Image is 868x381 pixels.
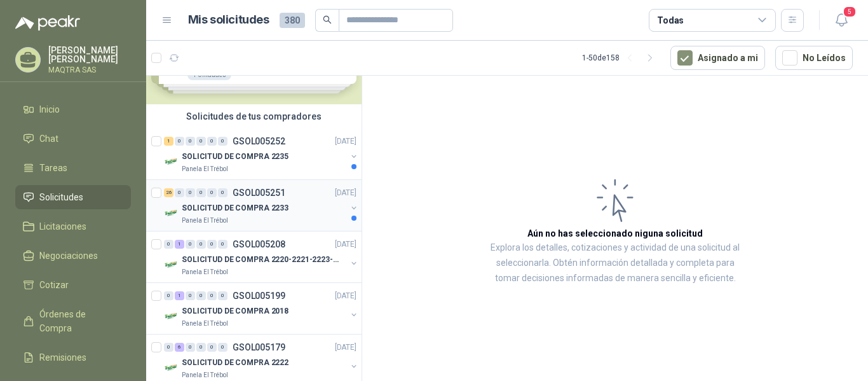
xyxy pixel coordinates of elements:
div: 0 [218,137,227,146]
div: 0 [164,240,173,249]
div: 0 [196,291,206,300]
span: Cotizar [39,278,69,292]
p: Panela El Trébol [182,164,228,174]
p: Panela El Trébol [182,319,228,329]
button: Asignado a mi [670,46,765,70]
div: 0 [218,188,227,197]
span: Órdenes de Compra [39,307,119,335]
div: 0 [186,137,195,146]
p: GSOL005251 [233,188,285,197]
div: 0 [207,240,217,249]
p: [DATE] [335,290,356,302]
a: 0 1 0 0 0 0 GSOL005208[DATE] Company LogoSOLICITUD DE COMPRA 2220-2221-2223-2224Panela El Trébol [164,237,359,277]
span: 380 [280,13,305,28]
p: MAQTRA SAS [48,66,131,74]
p: SOLICITUD DE COMPRA 2018 [182,305,288,317]
a: Negociaciones [15,244,131,268]
div: Todas [657,13,684,27]
img: Company Logo [164,360,179,375]
span: Remisiones [39,350,86,364]
a: Licitaciones [15,214,131,239]
div: 0 [196,137,206,146]
a: 0 6 0 0 0 0 GSOL005179[DATE] Company LogoSOLICITUD DE COMPRA 2222Panela El Trébol [164,340,359,380]
div: 0 [164,291,173,300]
p: SOLICITUD DE COMPRA 2220-2221-2223-2224 [182,254,340,266]
div: 26 [164,188,173,197]
p: Panela El Trébol [182,216,228,226]
p: GSOL005252 [233,137,285,146]
a: 1 0 0 0 0 0 GSOL005252[DATE] Company LogoSOLICITUD DE COMPRA 2235Panela El Trébol [164,134,359,174]
div: Solicitudes de tus compradores [146,104,362,128]
p: [DATE] [335,135,356,148]
p: [DATE] [335,342,356,354]
img: Company Logo [164,308,179,324]
p: Explora los detalles, cotizaciones y actividad de una solicitud al seleccionarla. Obtén informaci... [489,240,741,286]
p: [PERSON_NAME] [PERSON_NAME] [48,46,131,64]
span: 5 [843,6,857,18]
img: Company Logo [164,154,179,169]
div: 0 [218,343,227,352]
div: 0 [218,240,227,249]
p: GSOL005199 [233,291,285,300]
div: 0 [196,188,206,197]
div: 0 [175,137,184,146]
a: Remisiones [15,345,131,370]
a: Inicio [15,97,131,121]
p: [DATE] [335,239,356,251]
div: 1 [164,137,173,146]
div: 0 [164,343,173,352]
a: Chat [15,127,131,151]
a: Tareas [15,156,131,180]
div: 0 [218,291,227,300]
div: 1 - 50 de 158 [582,48,660,68]
h1: Mis solicitudes [188,11,269,29]
img: Company Logo [164,257,179,272]
p: [DATE] [335,187,356,199]
span: Solicitudes [39,190,83,204]
div: 0 [207,343,217,352]
div: 0 [196,343,206,352]
p: Panela El Trébol [182,370,228,380]
p: GSOL005179 [233,343,285,352]
div: 0 [186,343,195,352]
p: SOLICITUD DE COMPRA 2222 [182,357,288,369]
div: 0 [186,291,195,300]
p: GSOL005208 [233,240,285,249]
div: 1 [175,291,184,300]
a: Órdenes de Compra [15,302,131,340]
a: 26 0 0 0 0 0 GSOL005251[DATE] Company LogoSOLICITUD DE COMPRA 2233Panela El Trébol [164,185,359,226]
button: No Leídos [775,46,853,70]
button: 5 [830,9,853,32]
span: Licitaciones [39,219,86,233]
span: Tareas [39,161,67,175]
div: 6 [175,343,184,352]
div: 0 [186,240,195,249]
img: Company Logo [164,205,179,221]
div: 0 [207,291,217,300]
span: Chat [39,132,58,146]
div: 1 [175,240,184,249]
div: 0 [186,188,195,197]
p: SOLICITUD DE COMPRA 2233 [182,202,288,214]
span: search [323,15,332,24]
p: Panela El Trébol [182,267,228,277]
p: SOLICITUD DE COMPRA 2235 [182,151,288,163]
a: 0 1 0 0 0 0 GSOL005199[DATE] Company LogoSOLICITUD DE COMPRA 2018Panela El Trébol [164,288,359,329]
a: Cotizar [15,273,131,297]
a: Solicitudes [15,185,131,209]
div: 0 [175,188,184,197]
div: 0 [207,137,217,146]
div: 0 [207,188,217,197]
h3: Aún no has seleccionado niguna solicitud [527,226,703,240]
div: 0 [196,240,206,249]
span: Negociaciones [39,249,98,263]
img: Logo peakr [15,15,80,31]
span: Inicio [39,102,60,116]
